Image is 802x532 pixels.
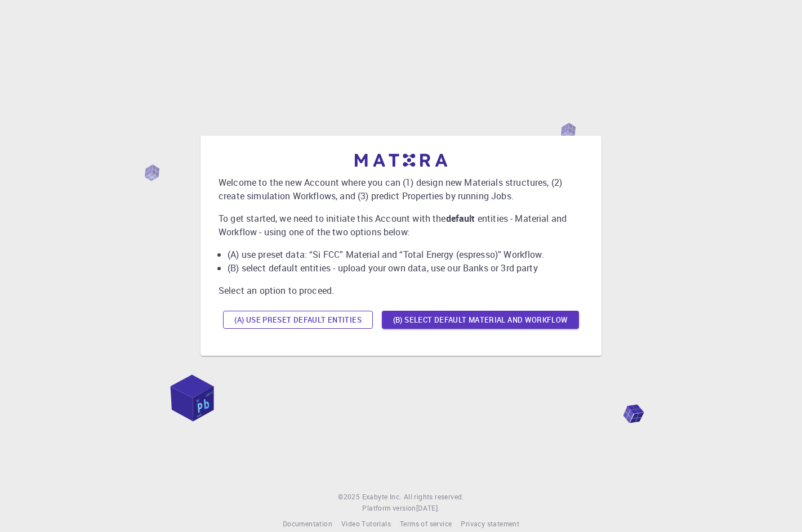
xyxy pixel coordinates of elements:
[461,518,519,530] a: Privacy statement
[283,519,332,528] span: Documentation
[362,491,402,503] a: Exabyte Inc.
[283,518,332,530] a: Documentation
[400,519,452,528] span: Terms of service
[362,503,416,514] span: Platform version
[362,492,402,501] span: Exabyte Inc.
[228,261,583,275] li: (B) select default entities - upload your own data, use our Banks or 3rd party
[400,518,452,530] a: Terms of service
[416,503,440,514] a: [DATE].
[219,176,583,203] p: Welcome to the new Account where you can (1) design new Materials structures, (2) create simulati...
[446,212,475,225] b: default
[461,519,519,528] span: Privacy statement
[341,518,391,530] a: Video Tutorials
[228,248,583,261] li: (A) use preset data: “Si FCC” Material and “Total Energy (espresso)” Workflow.
[341,519,391,528] span: Video Tutorials
[219,212,583,239] p: To get started, we need to initiate this Account with the entities - Material and Workflow - usin...
[219,284,583,297] p: Select an option to proceed.
[223,311,373,329] button: (A) Use preset default entities
[338,491,362,503] span: © 2025
[416,503,440,512] span: [DATE] .
[404,491,464,503] span: All rights reserved.
[355,154,447,167] img: logo
[24,8,56,18] span: Hỗ trợ
[382,311,579,329] button: (B) Select default material and workflow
